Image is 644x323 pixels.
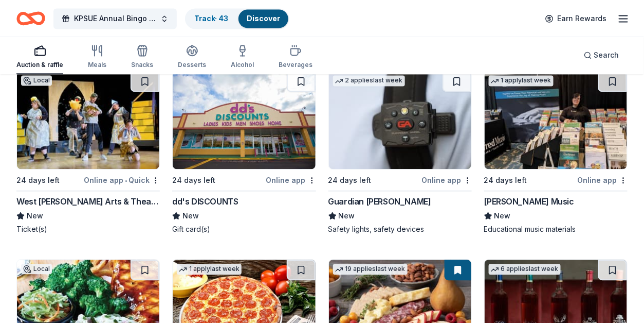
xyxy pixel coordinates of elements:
[329,71,471,169] img: Image for Guardian Angel Device
[484,174,527,186] div: 24 days left
[88,61,106,69] div: Meals
[172,71,316,234] a: Image for dd's DISCOUNTS24 days leftOnline appdd's DISCOUNTSNewGift card(s)
[484,195,574,208] div: [PERSON_NAME] Music
[247,14,280,23] a: Discover
[16,71,160,234] a: Image for West Hudson Arts & Theater CompanyLocal24 days leftOnline app•QuickWest [PERSON_NAME] A...
[17,71,159,169] img: Image for West Hudson Arts & Theater Company
[131,40,153,74] button: Snacks
[53,8,177,29] button: KPSUE Annual Bingo Night
[16,40,63,74] button: Auction & raffle
[125,176,127,184] span: •
[489,264,561,275] div: 6 applies last week
[328,71,472,234] a: Image for Guardian Angel Device2 applieslast week24 days leftOnline appGuardian [PERSON_NAME]NewS...
[328,224,472,234] div: Safety lights, safety devices
[16,174,60,186] div: 24 days left
[578,174,628,186] div: Online app
[494,210,511,222] span: New
[178,40,206,74] button: Desserts
[266,174,316,186] div: Online app
[182,210,199,222] span: New
[16,195,160,208] div: West [PERSON_NAME] Arts & Theater Company
[88,40,106,74] button: Meals
[539,9,613,28] a: Earn Rewards
[279,40,312,74] button: Beverages
[27,210,43,222] span: New
[21,264,52,274] div: Local
[484,71,628,234] a: Image for Alfred Music1 applylast week24 days leftOnline app[PERSON_NAME] MusicNewEducational mus...
[576,45,628,65] button: Search
[21,75,52,86] div: Local
[231,61,254,69] div: Alcohol
[172,174,215,186] div: 24 days left
[339,210,355,222] span: New
[279,61,312,69] div: Beverages
[484,224,628,234] div: Educational music materials
[74,12,156,25] span: KPSUE Annual Bingo Night
[173,71,315,169] img: Image for dd's DISCOUNTS
[16,61,63,69] div: Auction & raffle
[594,49,619,61] span: Search
[84,174,160,186] div: Online app Quick
[333,264,408,275] div: 19 applies last week
[178,61,206,69] div: Desserts
[172,195,238,208] div: dd's DISCOUNTS
[485,71,627,169] img: Image for Alfred Music
[231,40,254,74] button: Alcohol
[194,14,228,23] a: Track· 43
[172,224,316,234] div: Gift card(s)
[328,195,431,208] div: Guardian [PERSON_NAME]
[422,174,472,186] div: Online app
[333,75,405,86] div: 2 applies last week
[328,174,372,186] div: 24 days left
[177,264,242,275] div: 1 apply last week
[131,61,153,69] div: Snacks
[16,6,45,30] a: Home
[16,224,160,234] div: Ticket(s)
[489,75,554,86] div: 1 apply last week
[185,8,289,29] button: Track· 43Discover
